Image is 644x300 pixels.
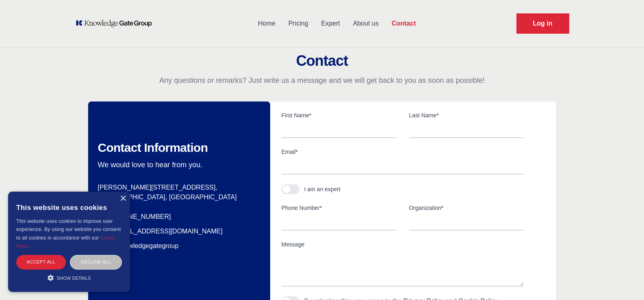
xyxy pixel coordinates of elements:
div: I am an expert [304,185,341,193]
label: Organization* [409,204,524,212]
label: Last Name* [409,111,524,119]
iframe: Chat Widget [603,261,644,300]
a: Pricing [282,13,315,34]
a: [PHONE_NUMBER] [113,212,171,222]
div: Accept all [16,255,66,269]
div: Close [120,196,126,202]
h2: Contact Information [98,140,251,155]
p: We would love to hear from you. [98,160,251,170]
a: [EMAIL_ADDRESS][DOMAIN_NAME] [113,227,223,236]
div: This website uses cookies [16,198,122,217]
p: [PERSON_NAME][STREET_ADDRESS], [98,183,251,192]
label: Message [282,240,524,248]
span: This website uses cookies to improve user experience. By using our website you consent to all coo... [16,218,121,241]
div: Decline all [70,255,122,269]
a: Contact [385,13,423,34]
a: @knowledgegategroup [98,241,179,251]
a: Cookie Policy [16,235,115,248]
a: Home [252,13,282,34]
span: Show details [57,276,91,281]
a: Expert [315,13,347,34]
a: KOL Knowledge Platform: Talk to Key External Experts (KEE) [75,19,158,28]
a: Request Demo [516,13,569,34]
label: Phone Number* [282,204,396,212]
p: [GEOGRAPHIC_DATA], [GEOGRAPHIC_DATA] [98,192,251,202]
div: Show details [16,274,122,282]
label: Email* [282,148,524,156]
a: About us [347,13,385,34]
label: First Name* [282,111,396,119]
